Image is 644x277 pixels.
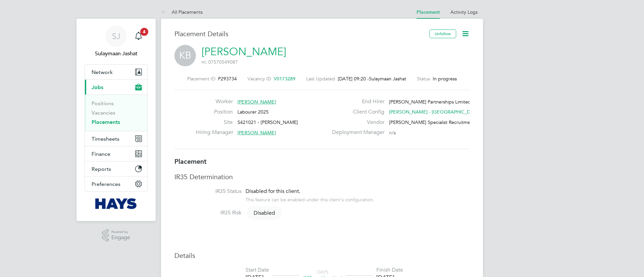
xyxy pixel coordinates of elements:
label: IR35 Risk [174,209,241,216]
label: Client Config [328,109,384,116]
button: Preferences [85,177,147,191]
span: m: 07570549087 [202,59,238,65]
div: Jobs [85,94,147,131]
label: Position [196,109,233,116]
a: Placements [92,119,120,125]
span: P293734 [218,76,237,82]
label: Site [196,119,233,126]
span: [PERSON_NAME] [237,130,276,136]
span: 4 [140,28,148,36]
span: n/a [389,130,396,136]
a: Go to home page [85,198,148,209]
button: Finance [85,146,147,161]
span: Finance [92,151,110,157]
nav: Main navigation [76,19,156,221]
span: Disabled [247,206,282,220]
span: Labourer 2025 [237,109,269,115]
span: [PERSON_NAME] Specialist Recruitment Limited [389,119,492,125]
a: Placement [417,9,440,15]
a: Powered byEngage [102,229,130,242]
span: Network [92,69,113,75]
button: Timesheets [85,131,147,146]
div: Start Date [246,267,269,274]
span: Disabled for this client. [246,188,300,195]
b: Placement [174,157,207,165]
a: Activity Logs [450,9,478,15]
span: V0173289 [274,76,296,82]
label: Status [417,76,430,82]
label: Last Updated [306,76,335,82]
div: Finish Date [376,267,403,274]
div: This feature can be enabled under this client's configuration. [246,195,374,203]
span: [PERSON_NAME] - [GEOGRAPHIC_DATA] [389,109,480,115]
button: Jobs [85,80,147,94]
button: Unfollow [429,29,456,38]
span: [DATE] 09:20 - [338,76,369,82]
span: Jobs [92,84,103,90]
span: [PERSON_NAME] [237,99,276,105]
button: Reports [85,161,147,176]
span: Preferences [92,181,120,187]
span: SJ [112,32,120,41]
a: Vacancies [92,110,115,116]
a: 4 [132,25,145,47]
span: Reports [92,166,111,172]
span: S421021 - [PERSON_NAME] [237,119,298,125]
h3: Placement Details [174,29,424,38]
label: Deployment Manager [328,129,384,136]
label: Hiring Manager [196,129,233,136]
span: KB [174,45,196,66]
button: Network [85,65,147,79]
a: [PERSON_NAME] [202,45,286,58]
span: Sulaymaan Jashat [369,76,406,82]
span: Sulaymaan Jashat [85,50,148,58]
label: End Hirer [328,98,384,105]
img: hays-logo-retina.png [95,198,137,209]
span: Powered by [111,229,130,235]
span: [PERSON_NAME] Partnerships Limited [389,99,471,105]
label: Vendor [328,119,384,126]
a: SJSulaymaan Jashat [85,25,148,58]
label: Placement ID [187,76,215,82]
label: IR35 Status [174,188,241,195]
h3: IR35 Determination [174,172,470,181]
span: Engage [111,235,130,240]
h3: Details [174,251,470,260]
a: Positions [92,100,114,107]
span: In progress [433,76,457,82]
label: Worker [196,98,233,105]
a: All Placements [161,9,203,15]
label: Vacancy ID [248,76,271,82]
span: Timesheets [92,136,119,142]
